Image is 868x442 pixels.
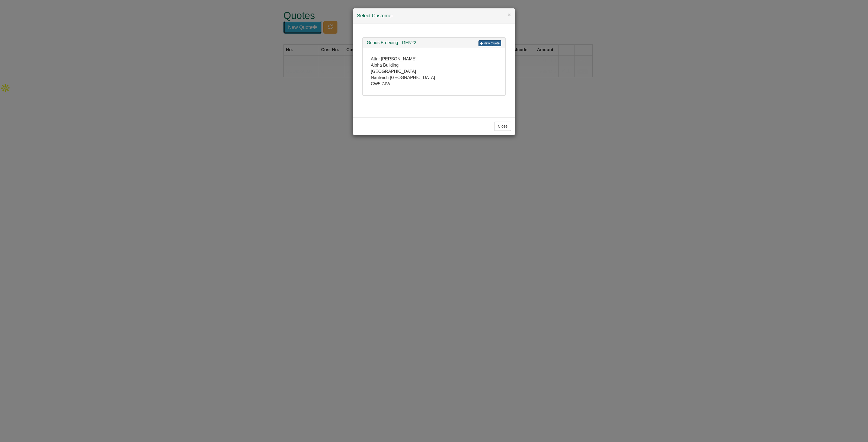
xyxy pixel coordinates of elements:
[357,12,511,19] h4: Select Customer
[367,40,501,45] h3: Genus Breeding - GEN22
[371,82,390,86] span: CW5 7JW
[478,40,501,46] a: New Quote
[494,122,511,131] button: Close
[508,12,511,18] button: ×
[371,69,416,74] span: [GEOGRAPHIC_DATA]
[371,63,398,67] span: Alpha Building
[371,75,435,80] span: Nantwich [GEOGRAPHIC_DATA]
[371,57,417,61] span: Attn: [PERSON_NAME]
